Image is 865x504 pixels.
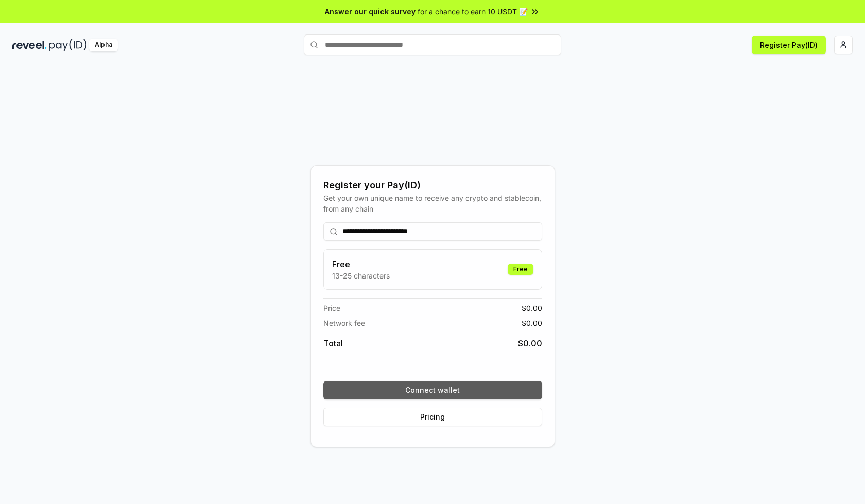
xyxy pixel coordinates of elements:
button: Pricing [323,408,542,426]
span: for a chance to earn 10 USDT 📝 [418,6,528,17]
span: Total [323,337,343,350]
img: pay_id [49,39,87,51]
span: $ 0.00 [518,337,542,350]
div: Free [508,264,533,275]
div: Get your own unique name to receive any crypto and stablecoin, from any chain [323,193,542,214]
span: $ 0.00 [522,318,542,328]
span: Answer our quick survey [325,6,416,17]
span: Network fee [323,318,365,328]
h3: Free [332,258,390,270]
img: reveel_dark [12,39,47,51]
div: Alpha [89,39,118,51]
span: $ 0.00 [522,303,542,314]
p: 13-25 characters [332,270,390,281]
button: Connect wallet [323,381,542,399]
div: Register your Pay(ID) [323,178,542,193]
span: Price [323,303,340,314]
button: Register Pay(ID) [752,36,826,54]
